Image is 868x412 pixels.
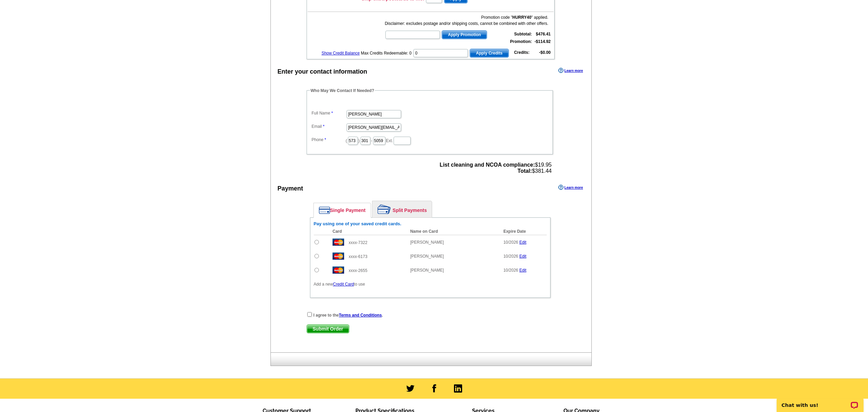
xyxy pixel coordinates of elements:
[333,239,344,246] img: mast.gif
[558,185,583,190] a: Learn more
[517,168,532,174] strong: Total:
[519,254,527,259] a: Edit
[372,201,432,217] a: Split Payments
[314,281,547,287] p: Add a new to use
[410,240,444,245] span: [PERSON_NAME]
[349,268,367,273] span: xxxx-2655
[514,50,529,55] strong: Credits:
[440,162,551,174] span: $19.95 $381.44
[442,30,487,39] button: Apply Promotion
[558,68,583,73] a: Learn more
[519,268,527,273] a: Edit
[534,39,550,44] strong: -$114.92
[519,240,527,245] a: Edit
[333,266,344,274] img: mast.gif
[349,240,367,245] span: xxxx-7322
[314,203,371,217] a: Single Payment
[510,39,532,44] strong: Promotion:
[503,240,518,245] span: 10/2026
[500,228,547,235] th: Expire Date
[312,110,346,116] label: Full Name
[503,254,518,259] span: 10/2026
[410,268,444,273] span: [PERSON_NAME]
[503,268,518,273] span: 10/2026
[333,253,344,260] img: mast.gif
[312,123,346,129] label: Email
[407,228,500,235] th: Name on Card
[361,51,412,56] span: Max Credits Redeemable: 0
[536,32,550,36] strong: $476.41
[339,313,382,318] a: Terms and Conditions
[539,50,550,55] strong: -$0.00
[310,88,375,94] legend: Who May We Contact If Needed?
[312,137,346,143] label: Phone
[278,67,367,76] div: Enter your contact information
[307,325,349,333] span: Submit Order
[512,15,531,20] b: HURRY40
[514,32,532,36] strong: Subtotal:
[349,254,367,259] span: xxxx-6173
[410,254,444,259] span: [PERSON_NAME]
[385,14,548,27] div: Promotion code " " applied. Disclaimer: excludes postage and/or shipping costs, cannot be combine...
[333,282,354,287] a: Credit Card
[314,221,547,227] h6: Pay using one of your saved credit cards.
[322,51,360,56] a: Show Credit Balance
[329,228,407,235] th: Card
[470,49,508,57] span: Apply Credits
[310,135,549,146] dd: ( ) - Ext.
[772,391,868,412] iframe: LiveChat chat widget
[278,184,303,193] div: Payment
[319,207,330,214] img: single-payment.png
[378,204,391,214] img: split-payment.png
[470,49,509,58] button: Apply Credits
[313,313,383,318] strong: I agree to the .
[440,162,535,168] strong: List cleaning and NCOA compliance:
